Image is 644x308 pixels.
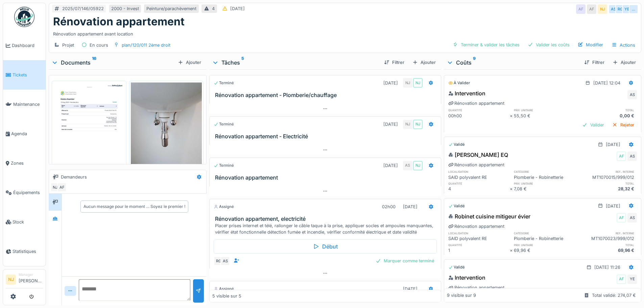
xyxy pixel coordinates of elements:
div: [DATE] [606,203,620,209]
div: Rénovation appartement [448,162,504,168]
h3: Rénovation appartement - Plomberie/chauffage [215,92,438,98]
h6: prix unitaire [514,181,575,186]
div: [DATE] [403,204,418,210]
div: Projet [62,42,74,48]
div: AF [617,213,626,222]
div: 9 visible sur 9 [447,292,476,299]
h6: ref. interne [575,231,637,235]
h6: prix unitaire [514,243,575,247]
div: 69,96 € [575,247,637,254]
div: YE [627,275,637,284]
div: … [629,4,638,14]
h6: quantité [448,108,510,112]
div: Rénovation appartement [448,223,504,230]
div: AF [617,275,626,284]
div: AS [609,4,618,14]
span: Équipements [13,189,43,196]
a: Maintenance [3,90,46,119]
div: Rénovation appartement [448,100,504,106]
div: 5 visible sur 5 [212,293,241,300]
div: Coûts [447,58,579,67]
div: Valider les coûts [525,40,572,49]
div: Terminé [214,80,234,86]
div: Ajouter [410,58,438,67]
div: AF [576,4,586,14]
h6: localisation [448,169,510,174]
div: AS [220,256,230,266]
div: 00h00 [448,113,510,119]
a: Stock [3,207,46,237]
div: [DATE] [383,121,398,127]
h6: catégorie [514,169,575,174]
span: Tickets [13,72,43,78]
div: [DATE] [383,80,398,86]
div: Intervention [448,89,485,97]
div: Aucun message pour le moment … Soyez le premier ! [84,204,185,210]
div: Rejeter [610,120,637,129]
div: Terminé [214,121,234,127]
div: 02h00 [382,204,396,210]
a: Statistiques [3,237,46,266]
div: Validé [448,203,465,209]
div: Demandeurs [61,174,87,180]
div: Terminé [214,163,234,168]
div: Filtrer [581,58,607,67]
h6: total [575,243,637,247]
div: AS [627,213,637,222]
span: Stock [13,219,43,225]
div: À valider [448,80,470,86]
div: Ajouter [610,58,639,67]
h1: Rénovation appartement [53,15,185,28]
div: NJ [413,161,423,170]
div: [DATE] [606,141,620,148]
h3: Rénovation appartement - Electricité [215,133,438,140]
div: Peinture/parachèvement [146,5,196,12]
div: 69,96 € [514,247,575,254]
span: Maintenance [13,101,43,108]
div: RG [214,256,223,266]
a: Dashboard [3,31,46,60]
div: Terminer & valider les tâches [450,40,522,49]
div: Documents [51,58,175,67]
div: × [510,113,514,119]
div: Assigné [214,286,234,292]
h6: total [575,108,637,112]
div: 55,50 € [514,113,575,119]
div: NJ [598,4,607,14]
span: Zones [11,160,43,166]
div: 0,00 € [575,113,637,119]
div: Tâches [212,58,378,67]
h3: Rénovation appartement [215,174,438,181]
sup: 16 [92,58,96,67]
div: Rénovation appartement [448,284,504,291]
h6: total [575,181,637,186]
div: Valider [579,120,607,129]
div: [DATE] 12:04 [593,80,620,86]
div: Total validé: 274,07 € [592,292,636,299]
h6: localisation [448,231,510,235]
h6: prix unitaire [514,108,575,112]
div: [PERSON_NAME] EQ [448,151,508,159]
div: AS [403,161,412,170]
div: × [510,247,514,254]
a: Équipements [3,178,46,207]
div: MT1070015/999/012 [575,174,637,181]
div: 4 [448,186,510,192]
div: AF [57,183,67,192]
a: Agenda [3,119,46,148]
div: Rénovation appartement avant location [53,28,637,37]
img: ia55ms7mwr2uuhzvaplrnkmtwmqm [131,82,202,177]
div: Filtrer [381,58,407,67]
div: 4 [212,5,215,12]
div: Assigné [214,204,234,210]
h6: quantité [448,181,510,186]
div: Ajouter [175,58,204,67]
div: Intervention [448,274,485,282]
div: En cours [90,42,108,48]
span: Dashboard [12,42,43,49]
div: Début [214,239,436,254]
div: NJ [413,120,423,129]
a: NJ Manager[PERSON_NAME] [6,272,43,288]
span: Statistiques [13,248,43,255]
div: Validé [448,142,465,147]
